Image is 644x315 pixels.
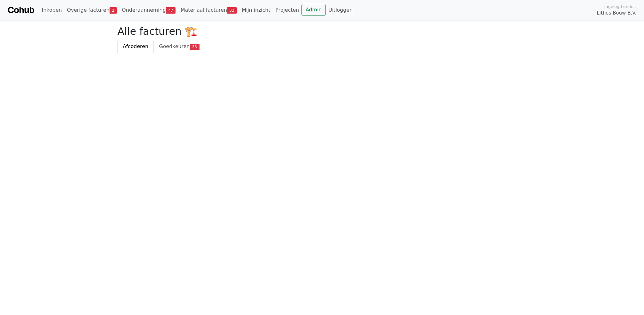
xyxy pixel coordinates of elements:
[117,25,527,37] h2: Alle facturen 🏗️
[166,7,176,14] span: 47
[159,43,190,49] span: Goedkeuren
[604,3,636,9] span: Ingelogd onder:
[119,4,178,16] a: Onderaanneming47
[227,7,237,14] span: 33
[597,9,636,17] span: Lithos Bouw B.V.
[239,4,273,16] a: Mijn inzicht
[8,3,34,18] a: Cohub
[326,4,355,16] a: Uitloggen
[117,40,154,53] a: Afcoderen
[110,7,117,14] span: 2
[64,4,119,16] a: Overige facturen2
[123,43,148,49] span: Afcoderen
[273,4,301,16] a: Projecten
[178,4,239,16] a: Materiaal facturen33
[154,40,205,53] a: Goedkeuren33
[190,44,200,50] span: 33
[39,4,64,16] a: Inkopen
[301,4,326,16] a: Admin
